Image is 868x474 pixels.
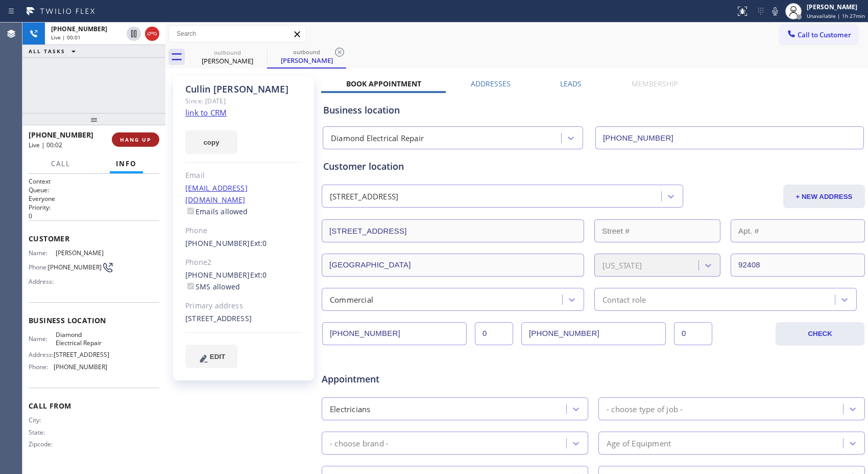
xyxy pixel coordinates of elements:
[29,315,159,325] span: Business location
[29,194,159,203] p: Everyone
[56,249,107,257] span: [PERSON_NAME]
[29,440,56,448] span: Zipcode:
[56,331,107,347] span: Diamond Electrical Repair
[322,322,467,345] input: Phone Number
[45,154,77,174] button: Call
[731,219,865,242] input: Apt. #
[798,30,851,39] span: Call to Customer
[187,208,194,214] input: Emails allowed
[776,322,864,346] button: CHECK
[189,46,266,69] div: Cullin Bulanda
[185,270,250,280] a: [PHONE_NUMBER]
[330,437,389,449] div: - choose brand -
[346,79,421,88] label: Book Appointment
[560,79,582,88] label: Leads
[185,282,240,291] label: SMS allowed
[607,403,683,415] div: - choose type of job -
[112,132,159,147] button: HANG UP
[330,403,370,415] div: Electricians
[29,263,48,271] span: Phone:
[29,141,62,149] span: Live | 00:02
[169,26,306,42] input: Search
[54,363,107,371] span: [PHONE_NUMBER]
[185,95,302,107] div: Since: [DATE]
[783,185,865,208] button: + NEW ADDRESS
[185,225,302,237] div: Phone
[185,238,250,248] a: [PHONE_NUMBER]
[607,437,671,449] div: Age of Equipment
[185,300,302,312] div: Primary address
[187,283,194,289] input: SMS allowed
[110,154,143,174] button: Info
[475,322,513,345] input: Ext.
[51,25,107,33] span: [PHONE_NUMBER]
[185,207,248,216] label: Emails allowed
[189,49,266,56] div: outbound
[29,416,56,424] span: City:
[210,353,225,360] span: EDIT
[29,249,56,257] span: Name:
[29,186,159,194] h2: Queue:
[250,238,267,248] span: Ext: 0
[145,27,159,41] button: Hang up
[731,254,865,277] input: ZIP
[120,136,151,143] span: HANG UP
[51,34,81,41] span: Live | 00:01
[29,363,54,371] span: Phone:
[632,79,678,88] label: Membership
[185,257,302,268] div: Phone2
[807,12,865,19] span: Unavailable | 1h 27min
[330,191,398,202] div: [STREET_ADDRESS]
[268,56,345,65] div: [PERSON_NAME]
[268,46,345,67] div: Cullin Bulanda
[29,401,159,411] span: Call From
[29,278,56,285] span: Address:
[330,294,373,305] div: Commercial
[322,372,501,386] span: Appointment
[521,322,666,345] input: Phone Number 2
[29,234,159,243] span: Customer
[594,219,720,242] input: Street #
[29,177,159,186] h1: Context
[331,132,424,144] div: Diamond Electrical Repair
[323,103,863,117] div: Business location
[51,159,70,168] span: Call
[674,322,712,345] input: Ext. 2
[29,351,54,358] span: Address:
[22,45,86,57] button: ALL TASKS
[185,183,248,205] a: [EMAIL_ADDRESS][DOMAIN_NAME]
[48,263,102,271] span: [PHONE_NUMBER]
[185,170,302,182] div: Email
[323,160,863,173] div: Customer location
[780,25,858,44] button: Call to Customer
[807,3,865,11] div: [PERSON_NAME]
[29,212,159,220] p: 0
[185,83,302,95] div: Cullin [PERSON_NAME]
[54,351,109,358] span: [STREET_ADDRESS]
[29,48,65,55] span: ALL TASKS
[595,126,864,149] input: Phone Number
[268,48,345,56] div: outbound
[29,130,93,140] span: [PHONE_NUMBER]
[29,428,56,436] span: State:
[29,203,159,212] h2: Priority:
[322,219,584,242] input: Address
[127,27,141,41] button: Hold Customer
[185,345,237,368] button: EDIT
[189,56,266,65] div: [PERSON_NAME]
[602,294,646,305] div: Contact role
[768,4,782,18] button: Mute
[471,79,511,88] label: Addresses
[29,335,56,343] span: Name:
[322,254,584,277] input: City
[185,130,237,154] button: copy
[250,270,267,280] span: Ext: 0
[116,159,137,168] span: Info
[185,313,302,325] div: [STREET_ADDRESS]
[185,107,227,118] a: link to CRM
